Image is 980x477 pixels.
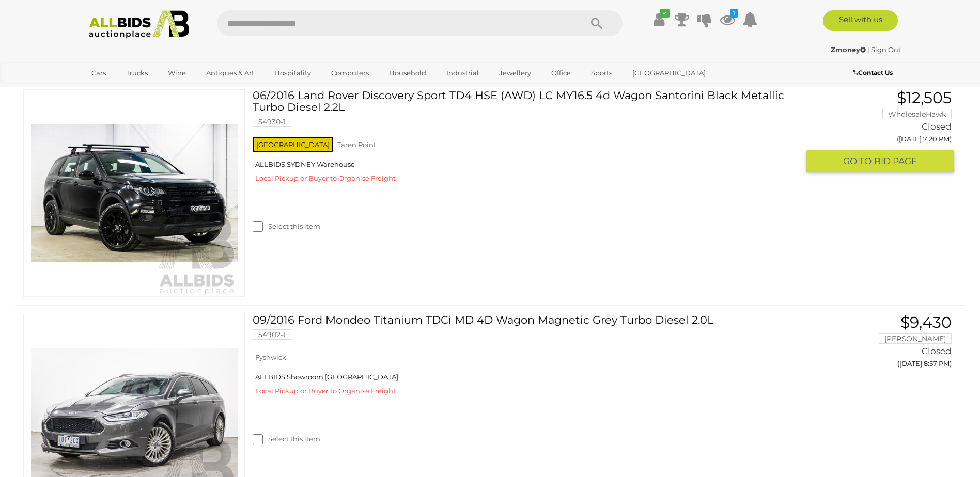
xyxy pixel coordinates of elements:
[660,9,670,18] i: ✔
[897,88,952,107] span: $12,505
[853,67,895,78] a: Contact Us
[874,155,917,167] span: BID PAGE
[853,69,893,76] b: Contact Us
[85,65,113,82] a: Cars
[823,10,898,31] a: Sell with us
[806,150,954,172] button: GO TOBID PAGE
[871,45,901,54] a: Sign Out
[584,65,619,82] a: Sports
[253,221,320,231] label: Select this item
[382,65,433,82] a: Household
[440,65,486,82] a: Industrial
[260,89,799,135] a: 06/2016 Land Rover Discovery Sport TD4 HSE (AWD) LC MY16.5 4d Wagon Santorini Black Metallic Turb...
[83,10,195,39] img: Allbids.com.au
[720,10,735,29] a: 1
[119,65,154,82] a: Trucks
[545,65,578,82] a: Office
[253,434,320,444] label: Select this item
[253,172,799,184] div: Local Pickup or Buyer to Organise Freight
[31,90,238,296] img: 54930-1a_ex.jpg
[260,314,799,347] a: 09/2016 Ford Mondeo Titanium TDCi MD 4D Wagon Magnetic Grey Turbo Diesel 2.0L 54902-1
[814,89,954,173] a: $12,505 WholesaleHawk Closed ([DATE] 7:20 PM) GO TOBID PAGE
[730,9,738,18] i: 1
[831,45,867,54] a: Zmoney
[867,45,869,54] span: |
[161,65,193,82] a: Wine
[814,314,954,374] a: $9,430 [PERSON_NAME] Closed ([DATE] 8:57 PM)
[900,313,952,332] span: $9,430
[651,10,667,29] a: ✔
[324,65,376,82] a: Computers
[843,155,874,167] span: GO TO
[626,65,712,82] a: [GEOGRAPHIC_DATA]
[831,45,866,54] strong: Zmoney
[268,65,318,82] a: Hospitality
[492,65,538,82] a: Jewellery
[571,10,623,36] button: Search
[199,65,261,82] a: Antiques & Art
